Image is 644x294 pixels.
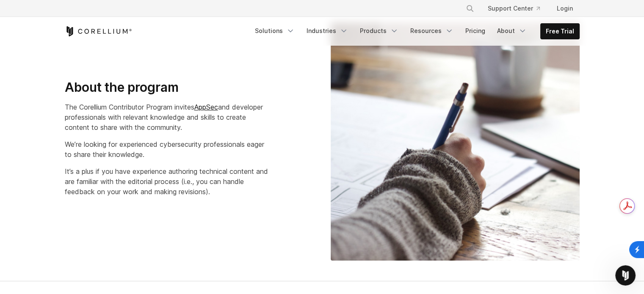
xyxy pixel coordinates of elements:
a: Resources [405,23,459,38]
p: It’s a plus if you have experience authoring technical content and are familiar with the editoria... [65,166,272,197]
a: Products [355,23,404,38]
a: Support Center [481,1,547,16]
img: Person writing notes at desk with coffee, representing mobile security research or app testing do... [331,22,580,261]
p: The Corellium Contributor Program invites and developer professionals with relevant knowledge and... [65,102,272,132]
a: AppSec [194,103,218,111]
a: About [492,23,532,38]
iframe: Intercom live chat [615,265,636,286]
a: Industries [301,23,353,38]
button: Search [462,1,478,16]
a: Solutions [250,23,300,38]
div: Navigation Menu [250,23,580,39]
a: Pricing [460,23,490,38]
a: Free Trial [541,24,579,39]
a: Corellium Home [65,26,132,36]
a: Login [550,1,580,16]
p: We’re looking for experienced cybersecurity professionals eager to share their knowledge. [65,139,272,159]
div: Navigation Menu [456,1,580,16]
h3: About the program [65,80,272,96]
